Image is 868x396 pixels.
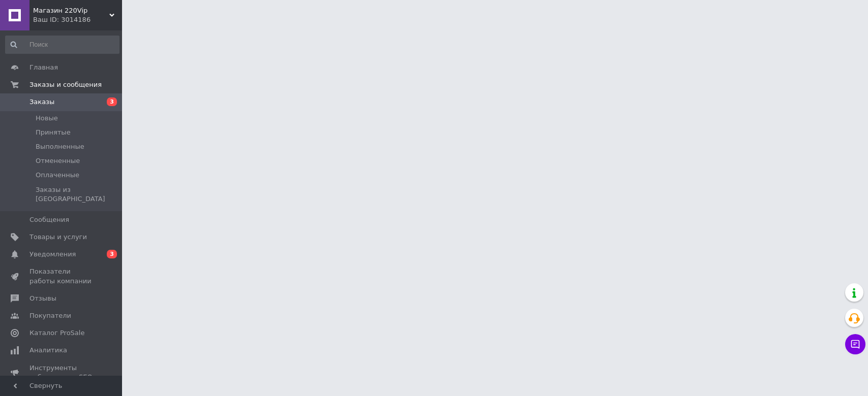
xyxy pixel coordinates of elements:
span: Сообщения [29,215,69,224]
span: Принятые [36,128,71,137]
span: Новые [36,114,58,123]
span: Заказы из [GEOGRAPHIC_DATA] [36,185,118,204]
span: Отмененные [36,156,80,166]
span: 3 [107,250,117,258]
span: Инструменты вебмастера и SEO [29,364,94,382]
span: Заказы и сообщения [29,80,102,89]
span: Оплаченные [36,171,79,180]
button: Чат с покупателем [845,334,865,354]
span: Отзывы [29,294,56,303]
span: Магазин 220Vip [33,6,109,15]
span: Покупатели [29,311,71,320]
span: Каталог ProSale [29,328,84,338]
div: Ваш ID: 3014186 [33,15,122,24]
span: Выполненные [36,142,84,151]
span: Главная [29,63,58,72]
span: Показатели работы компании [29,267,94,285]
span: Товары и услуги [29,233,87,242]
span: Аналитика [29,346,67,355]
input: Поиск [5,36,119,54]
span: 3 [107,97,117,106]
span: Уведомления [29,250,76,259]
span: Заказы [29,97,54,107]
